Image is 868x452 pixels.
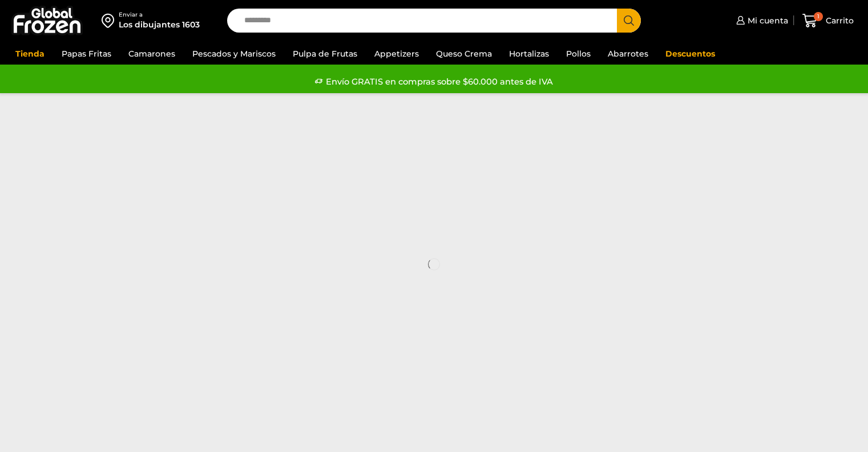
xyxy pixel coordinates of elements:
[10,43,50,65] a: Tienda
[745,15,788,26] span: Mi cuenta
[733,9,788,32] a: Mi cuenta
[823,15,854,26] span: Carrito
[430,43,498,65] a: Queso Crema
[503,43,555,65] a: Hortalizas
[602,43,654,65] a: Abarrotes
[617,9,641,33] button: Search button
[187,43,281,65] a: Pescados y Mariscos
[102,11,119,30] img: address-field-icon.svg
[660,43,721,65] a: Descuentos
[287,43,363,65] a: Pulpa de Frutas
[56,43,117,65] a: Papas Fritas
[119,19,200,30] div: Los dibujantes 1603
[560,43,596,65] a: Pollos
[800,7,857,34] a: 1 Carrito
[123,43,181,65] a: Camarones
[369,43,425,65] a: Appetizers
[814,12,823,21] span: 1
[119,11,200,19] div: Enviar a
